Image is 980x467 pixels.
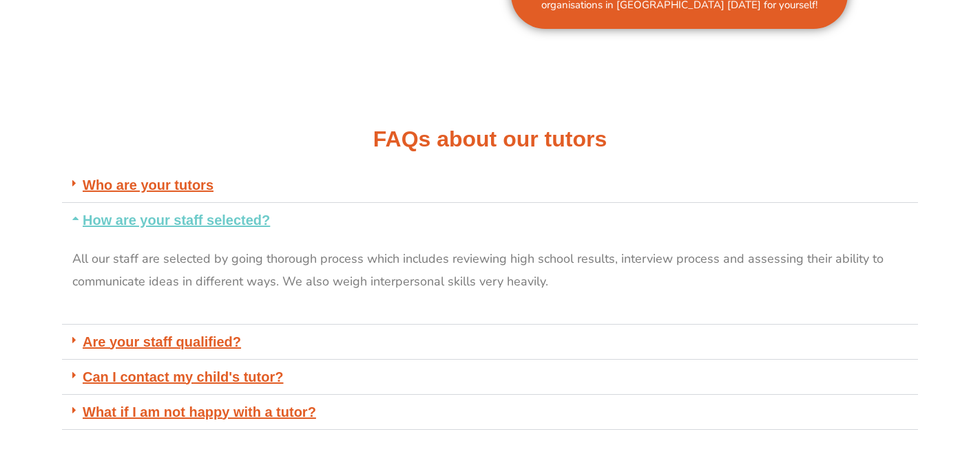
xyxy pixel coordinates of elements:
[62,168,918,203] div: Who are your tutors
[83,177,213,193] a: Who are your tutors
[62,360,918,395] div: Can I contact my child's tutor?
[62,237,918,325] div: How are your staff selected?
[83,213,270,228] a: How are your staff selected?
[62,325,918,360] div: Are your staff qualified?
[83,369,283,384] a: Can I contact my child's tutor?
[83,404,316,420] a: What if I am not happy with a tutor?
[62,125,918,154] h2: FAQs about our tutors
[83,334,241,349] a: Are your staff qualified?
[62,203,918,237] div: How are your staff selected?
[72,248,908,294] p: All our staff are selected by going thorough process which includes reviewing high school results...
[744,312,980,467] iframe: Chat Widget
[62,395,918,430] div: What if I am not happy with a tutor?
